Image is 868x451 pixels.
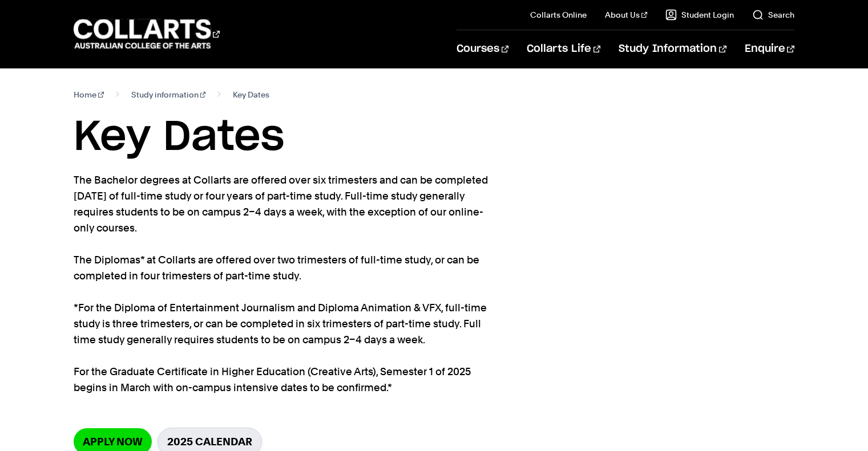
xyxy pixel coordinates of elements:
[745,30,794,68] a: Enquire
[74,18,220,50] div: Go to homepage
[605,9,647,21] a: About Us
[527,30,600,68] a: Collarts Life
[74,87,104,103] a: Home
[619,30,726,68] a: Study Information
[233,87,269,103] span: Key Dates
[530,9,587,21] a: Collarts Online
[74,172,490,396] p: The Bachelor degrees at Collarts are offered over six trimesters and can be completed [DATE] of f...
[665,9,734,21] a: Student Login
[457,30,508,68] a: Courses
[131,87,206,103] a: Study information
[74,112,794,163] h1: Key Dates
[752,9,794,21] a: Search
